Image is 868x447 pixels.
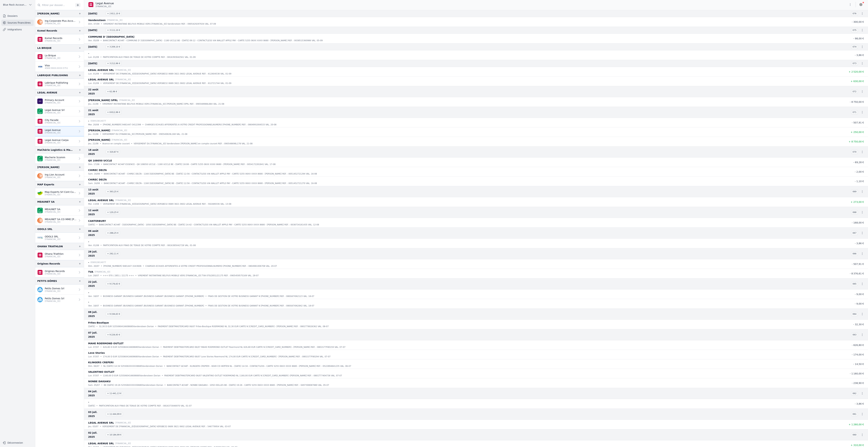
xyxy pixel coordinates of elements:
[104,182,317,185] p: BANCONTACT ACHAT - CHIREC DELTA - 1160 [GEOGRAPHIC_DATA] BE - [DATE] 12:56 - CONTACTLESS VIA WALL...
[852,121,864,124] span: - 507,91 €
[95,270,110,274] p: [FINANCIAL_ID]
[106,333,122,337] span: + 9 226,93 €
[855,170,864,173] span: - 2,00 €
[101,22,102,26] div: •
[160,345,162,349] div: •
[163,355,330,358] p: PAIEMENT DEBITMASTERCARD 06/07 Love Stories Roermond NL 174,00 EUR CARTE N [CREDIT_CARD_NUMBER] -...
[45,297,64,300] p: Petits Domes Srl
[88,61,104,65] span: [DATE]
[134,142,252,145] p: VERSEMENT DU [FINANCIAL_ID] Vandensteen [PERSON_NAME] en compte courant REF. : 090548698L178 VAL....
[163,345,345,349] p: PAIEMENT DEBITMASTERCARD 06/07 MAHE ROERMOND OUTLET Roermond NL 626,80 EUR CARTE N [CREDIT_CARD_N...
[88,82,99,85] p: lun. 01/09
[45,36,62,40] p: Kxmel Records
[850,272,864,275] span: - 8 376,61 €
[96,5,111,8] span: [FINANCIAL_ID]
[99,223,319,226] p: BANCONTACT ACHAT - [GEOGRAPHIC_DATA] - 1050 [GEOGRAPHIC_DATA] BE - [DATE] 14:42 - CONTACTLESS VIA...
[88,290,89,295] p: -
[106,231,120,235] span: + 288,25 €
[853,323,864,326] span: - 32,30 €
[103,295,204,298] p: BUSINESS GARANT /BUSINESS GARANT /BUSINESS GARANT /BUSINESS GARANT /[PHONE_NUMBER]
[37,165,59,169] div: [PERSON_NAME]
[37,73,68,77] div: LABRIQUE PUBLISHING
[131,142,132,145] div: •
[45,287,64,290] p: Petits Domes Srl
[88,270,93,274] p: TVA
[88,77,114,82] p: LEGAL AVENUE SRL
[849,140,864,143] span: + 8 750,00 €
[37,208,43,213] img: BNP_BE_BUSINESS_GEBABEBB.png
[155,325,156,328] div: •
[37,37,43,42] img: belfius.png
[88,370,114,374] p: VALENTINO OUTLET
[45,57,60,60] p: [FINANCIAL_ID]
[37,119,43,124] img: belfius.png
[35,116,84,126] a: City Facade [FINANCIAL_ID]
[103,374,160,377] p: 1160,00 D EUR 5255060416608680Vandensteen Dorian
[851,28,858,32] span: 075
[103,55,196,59] p: PARTICIPATION AUX FRAIS DE TENUE DE VOTRE COMPTE REF. : 0816393042561 VAL. 01-09
[88,345,99,349] p: lun. 07/07
[35,136,84,146] a: Legal Avenue Carpa [FINANCIAL_ID]
[100,55,102,59] div: •
[851,201,864,203] span: + 273,00 €
[88,182,100,185] p: sam. 16/08
[101,264,102,268] div: •
[37,297,43,302] img: kbc.png
[37,109,43,114] img: BNP_BE_BUSINESS_GEBABEBB.png
[106,190,120,194] span: + 393,25 €
[88,39,99,42] p: ven. 05/09
[35,126,84,136] a: Legal Avenue [FINANCIAL_ID]
[37,156,43,161] img: BNP_BE_BUSINESS_GEBABEBB.png
[88,250,104,258] span: 28 juil. 2025
[855,180,864,183] span: - 1,10 €
[45,138,68,142] p: Legal Avenue Carpa
[115,68,131,72] p: [FINANCIAL_ID]
[88,148,104,156] span: 18 août 2025
[851,210,858,214] span: 068
[851,312,858,316] span: 064
[1,26,34,33] a: Intégrations
[103,82,231,85] p: VERSEMENT DE [FINANCIAL_ID][GEOGRAPHIC_DATA] VERSBE32 0689 3821 0602 LEGAL AVENUE REF. : 61272174...
[45,300,64,303] p: [FINANCIAL_ID]
[103,72,231,75] p: VERSEMENT DE [FINANCIAL_ID][GEOGRAPHIC_DATA] VERSBE32 0689 3821 0602 LEGAL AVENUE REF. : 61260453...
[1,440,34,445] button: Déconnexion
[96,1,114,5] p: Legal Avenue
[45,40,62,42] p: [FINANCIAL_ID]
[37,244,63,248] div: OHANA TRIATHLON
[138,274,259,277] p: VIREMENT INSTANTANE BELFIUS MOBILE VERS [FINANCIAL_ID] TVA 070/2851/21175 REF. : 090545957S169 VA...
[103,202,231,206] p: VERSEMENT DE [FINANCIAL_ID][GEOGRAPHIC_DATA] VERSBE32 0689 3821 0602 LEGAL AVENUE REF. : 59248933...
[106,12,122,16] span: + 2 811,10 €
[1,13,34,19] a: Dossiers
[142,123,144,126] div: •
[852,21,864,23] span: - 300,00 €
[88,280,104,288] span: 22 juil. 2025
[45,84,68,87] p: [FINANCIAL_ID]
[145,123,277,126] p: CHARGES ECHUES AFFERENTES A VOTRE CREDIT PROFESSIONNELNUMERO [PHONE_NUMBER] REF. : 0804991004533 ...
[99,325,154,328] p: 32,30 D EUR 5255060416608680Vandensteen Dorian
[37,139,43,144] img: belfius.png
[100,304,102,307] div: •
[45,98,64,102] p: Primary Account
[851,80,864,83] span: + 630,00 €
[145,264,277,268] p: CHARGES ECHUES AFFERENTES A VOTRE CREDIT PROFESSIONNELNUMERO [PHONE_NUMBER] REF. : 0804981006708 ...
[88,188,104,196] span: 13 août 2025
[102,132,187,136] p: VERSEMENT DU [FINANCIAL_ID] [PERSON_NAME] REF. : 090540828L168 VAL. 21-08
[45,67,68,70] p: 4569-59XX-XXXX-5751
[164,374,342,377] p: PAIEMENT DEBITMASTERCARD 06/07 VALENTINO OUTLET ROERMOND NL 1160,00 EUR CARTE N [CREDIT_CARD_NUMB...
[106,312,122,316] span: + 9 194,63 €
[88,274,99,277] p: lun. 28/07
[37,148,73,152] div: MaChérie Logistics & Management Services
[45,218,76,221] p: MEAUNET SA CO MME [PERSON_NAME]
[850,101,864,103] span: - 8 750,00 €
[100,72,102,75] div: •
[851,131,864,133] span: + 250,00 €
[45,118,60,122] p: City Facade
[45,101,64,104] p: [FINANCIAL_ID]
[88,208,104,216] span: 12 août 2025
[100,274,102,277] div: •
[88,45,104,49] span: [DATE]
[45,252,64,256] p: Ohana Triathlon
[205,295,207,298] div: •
[88,178,107,182] p: CHIREC DELTA
[88,264,99,268] p: dim. 20/07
